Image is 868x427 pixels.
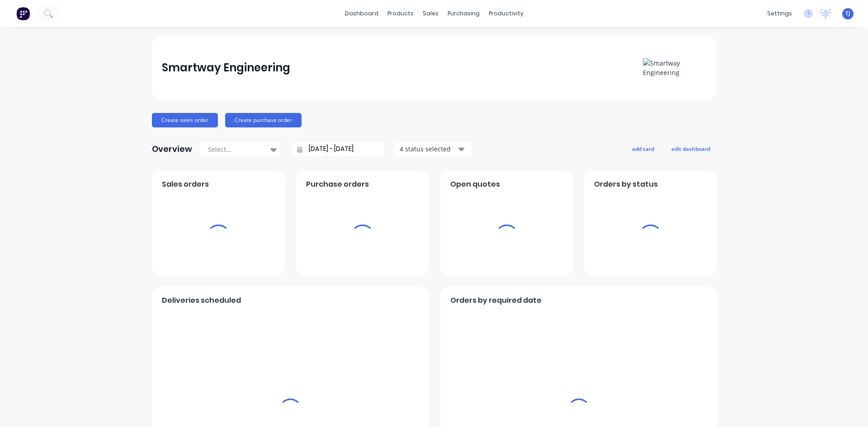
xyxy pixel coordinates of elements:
button: Create purchase order [225,113,302,127]
span: Orders by required date [450,295,542,306]
div: 4 status selected [400,144,457,154]
span: Purchase orders [306,179,369,190]
span: Deliveries scheduled [162,295,241,306]
span: Open quotes [450,179,500,190]
div: productivity [484,7,528,20]
a: dashboard [340,7,383,20]
img: Factory [16,7,30,20]
div: purchasing [443,7,484,20]
button: edit dashboard [665,143,716,155]
div: Overview [152,140,192,158]
span: Orders by status [594,179,658,190]
button: Create sales order [152,113,218,127]
div: Smartway Engineering [162,59,290,77]
div: products [383,7,418,20]
button: 4 status selected [395,142,472,156]
span: Sales orders [162,179,209,190]
span: TJ [845,9,850,18]
div: sales [418,7,443,20]
img: Smartway Engineering [643,58,706,77]
button: add card [626,143,660,155]
div: settings [763,7,797,20]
